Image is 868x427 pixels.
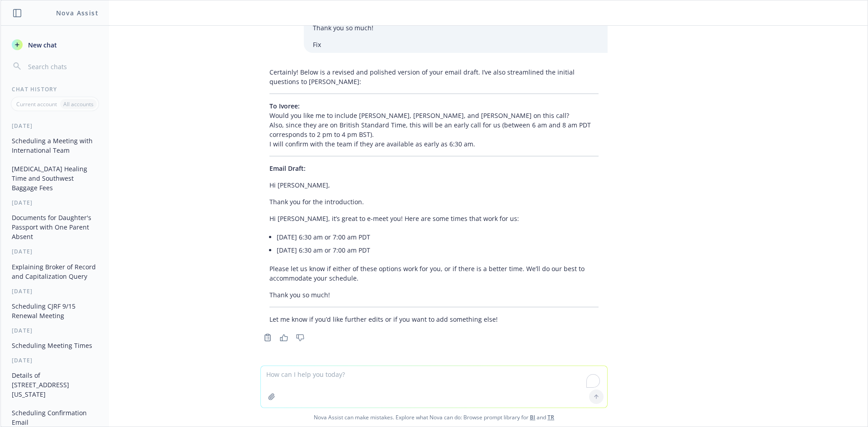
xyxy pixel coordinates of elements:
h1: Nova Assist [56,8,99,18]
p: Let me know if you’d like further edits or if you want to add something else! [269,314,599,324]
button: Scheduling a Meeting with International Team [8,133,102,158]
p: Please let us know if either of these options work for you, or if there is a better time. We’ll d... [269,264,599,283]
button: Explaining Broker of Record and Capitalization Query [8,259,102,284]
p: Would you like me to include [PERSON_NAME], [PERSON_NAME], and [PERSON_NAME] on this call? Also, ... [269,101,599,149]
input: Search chats [26,60,98,73]
li: [DATE] 6:30 am or 7:00 am PDT [277,244,599,257]
span: Nova Assist can make mistakes. Explore what Nova can do: Browse prompt library for and [4,408,864,427]
div: [DATE] [1,248,109,255]
a: BI [530,413,535,421]
button: New chat [8,37,102,53]
button: Documents for Daughter's Passport with One Parent Absent [8,210,102,244]
div: [DATE] [1,287,109,295]
p: Hi [PERSON_NAME], [269,180,599,190]
p: Thank you so much! [269,290,599,300]
li: [DATE] 6:30 am or 7:00 am PDT [277,230,599,244]
p: Thank you so much! [313,23,599,33]
button: Details of [STREET_ADDRESS][US_STATE] [8,368,102,402]
div: Chat History [1,85,109,93]
div: [DATE] [1,122,109,130]
p: Certainly! Below is a revised and polished version of your email draft. I’ve also streamlined the... [269,67,599,86]
button: Scheduling CJRF 9/15 Renewal Meeting [8,299,102,323]
p: Hi [PERSON_NAME], it’s great to e-meet you! Here are some times that work for us: [269,214,599,223]
p: Fix [313,40,599,49]
a: TR [547,413,554,421]
div: [DATE] [1,357,109,364]
p: All accounts [63,100,94,108]
span: New chat [26,40,57,50]
button: Thumbs down [293,331,307,344]
textarea: To enrich screen reader interactions, please activate Accessibility in Grammarly extension settings [261,366,607,408]
div: [DATE] [1,327,109,334]
svg: Copy to clipboard [264,333,272,342]
div: [DATE] [1,199,109,206]
span: Email Draft: [269,164,306,173]
button: Scheduling Meeting Times [8,338,102,353]
span: To Ivoree: [269,102,300,110]
p: Thank you for the introduction. [269,197,599,206]
p: Current account [16,100,57,108]
button: [MEDICAL_DATA] Healing Time and Southwest Baggage Fees [8,161,102,195]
